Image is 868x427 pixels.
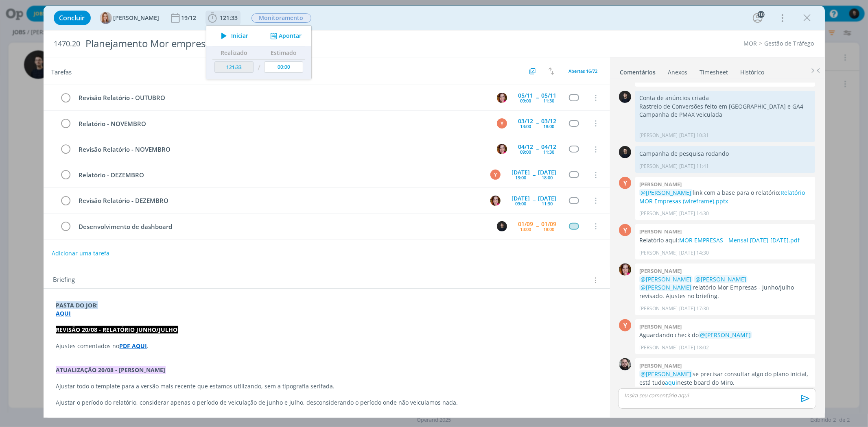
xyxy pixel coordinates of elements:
[56,382,597,390] p: Ajustar todo o template para a versão mais recente que estamos utilizando, sem a tipografia serif...
[231,33,248,39] span: Iniciar
[639,249,678,257] p: [PERSON_NAME]
[56,342,597,350] p: Ajustes comentados no .
[56,301,98,309] strong: PASTA DO JOB:
[75,196,483,206] div: Revisão Relatório - DEZEMBRO
[75,222,490,232] div: Desenvolvimento de dashboard
[52,66,72,76] span: Tarefas
[751,11,764,24] button: 10
[520,150,531,154] div: 09:00
[520,98,531,103] div: 09:00
[44,6,825,418] div: dialog
[497,221,507,231] img: C
[544,124,555,129] div: 18:00
[641,189,691,196] span: @[PERSON_NAME]
[639,370,811,387] p: se precisar consultar algo do plano inicial, está tudo neste board do Miro.
[56,366,166,374] strong: ATUALIZAÇÃO 20/08 - [PERSON_NAME]
[639,181,682,188] b: [PERSON_NAME]
[520,124,531,129] div: 13:00
[639,267,682,274] b: [PERSON_NAME]
[619,358,631,370] img: G
[549,68,554,75] img: arrow-down-up.svg
[679,210,709,217] span: [DATE] 14:30
[639,331,811,339] p: Aguardando check do
[56,399,597,407] p: Ajustar o período do relatório, considerar apenas o período de veiculação de junho e julho, desco...
[536,146,539,152] span: --
[54,11,91,25] button: Concluir
[533,198,536,203] span: --
[641,283,691,291] span: @[PERSON_NAME]
[619,91,631,103] img: C
[542,144,557,150] div: 04/12
[53,275,75,285] span: Briefing
[542,201,553,206] div: 11:30
[639,228,682,235] b: [PERSON_NAME]
[516,201,527,206] div: 09:00
[120,342,147,350] a: PDF AQUI
[75,144,490,155] div: Revisão Relatório - NOVEMBRO
[518,221,533,227] div: 01/09
[619,146,631,158] img: C
[490,169,502,181] button: Y
[490,194,502,207] button: B
[538,170,557,175] div: [DATE]
[251,13,312,23] button: Monitoramento
[206,25,312,79] ul: 121:33
[255,59,262,76] td: /
[538,196,557,201] div: [DATE]
[220,14,238,22] span: 121:33
[639,236,811,244] p: Relatório aqui:
[695,275,746,283] span: @[PERSON_NAME]
[639,111,811,119] p: Campanha de PMAX veiculada
[212,46,256,59] th: Realizado
[59,15,85,21] span: Concluir
[56,309,71,317] a: AQUI
[536,120,539,126] span: --
[679,236,800,244] a: MOR EMPRESAS - Mensal [DATE]-[DATE].pdf
[181,15,198,21] div: 19/12
[518,144,533,150] div: 04/12
[619,319,631,331] div: Y
[639,163,678,170] p: [PERSON_NAME]
[100,12,112,24] img: A
[512,170,530,175] div: [DATE]
[518,93,533,98] div: 05/11
[496,117,508,129] button: Y
[544,150,555,154] div: 11:30
[497,118,507,129] div: Y
[679,249,709,257] span: [DATE] 14:30
[100,12,160,24] button: A[PERSON_NAME]
[679,305,709,312] span: [DATE] 17:30
[639,275,811,300] p: relatório Mor Empresas - junho/julho revisado. Ajustes no briefing.
[542,221,557,227] div: 01/09
[758,11,765,18] div: 10
[639,94,811,102] p: Conta de anúncios criada
[490,170,501,180] div: Y
[639,210,678,217] p: [PERSON_NAME]
[496,91,508,104] button: B
[75,93,490,103] div: Revisão Relatório - OUTUBRO
[639,189,805,205] a: Relatório MOR Empresas (wireframe).pptx
[700,65,729,76] a: Timesheet
[639,344,678,351] p: [PERSON_NAME]
[639,132,678,139] p: [PERSON_NAME]
[619,177,631,189] div: Y
[75,119,490,129] div: Relatório - NOVEMBRO
[533,172,536,178] span: --
[620,65,656,76] a: Comentários
[639,102,811,111] p: Rastreio de Conversões feito em [GEOGRAPHIC_DATA] e GA4
[765,39,814,47] a: Gestão de Tráfego
[497,93,507,103] img: B
[542,175,553,180] div: 18:00
[268,32,302,40] button: Apontar
[520,227,531,231] div: 13:00
[518,118,533,124] div: 03/12
[262,46,305,59] th: Estimado
[536,223,539,229] span: --
[641,370,691,378] span: @[PERSON_NAME]
[516,175,527,180] div: 13:00
[490,196,501,206] img: B
[512,196,530,201] div: [DATE]
[206,11,240,24] button: 121:33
